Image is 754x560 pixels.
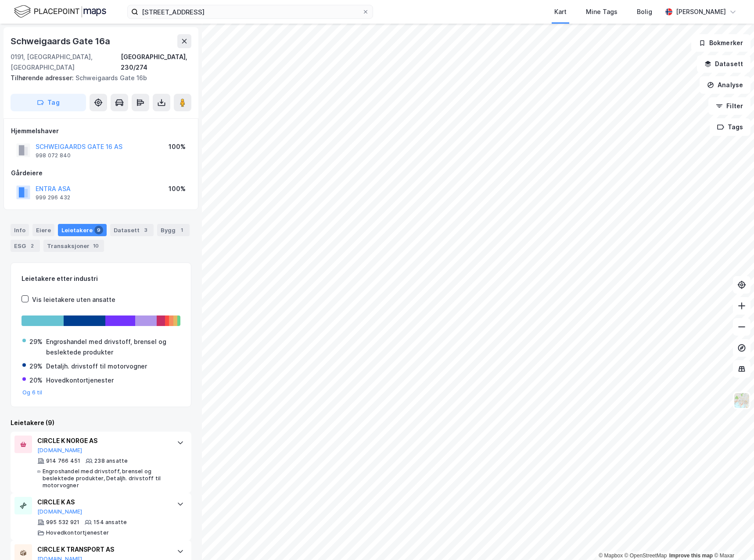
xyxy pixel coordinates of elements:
[22,273,180,284] div: Leietakere etter industri
[29,375,43,386] div: 20%
[11,224,29,236] div: Info
[138,5,362,18] input: Søk på adresse, matrikkel, gårdeiere, leietakere eller personer
[94,226,103,234] div: 9
[43,240,104,252] div: Transaksjoner
[46,375,114,386] div: Hovedkontortjenester
[554,7,567,17] div: Kart
[11,126,191,136] div: Hjemmelshaver
[110,224,154,236] div: Datasett
[669,553,713,559] a: Improve this map
[14,4,106,19] img: logo.f888ab2527a4732fd821a326f86c7f29.svg
[94,457,128,464] div: 238 ansatte
[177,226,186,234] div: 1
[37,508,83,515] button: [DOMAIN_NAME]
[141,226,150,234] div: 3
[91,241,101,250] div: 10
[43,468,168,489] div: Engroshandel med drivstoff, brensel og beslektede produkter, Detaljh. drivstoff til motorvogner
[637,7,652,17] div: Bolig
[700,76,750,94] button: Analyse
[32,224,54,236] div: Eiere
[28,241,36,250] div: 2
[586,7,618,17] div: Mine Tags
[121,52,191,73] div: [GEOGRAPHIC_DATA], 230/274
[691,34,750,52] button: Bokmerker
[37,436,168,446] div: CIRCLE K NORGE AS
[708,97,750,115] button: Filter
[157,224,190,236] div: Bygg
[46,519,79,526] div: 995 532 921
[46,529,109,536] div: Hovedkontortjenester
[46,337,180,358] div: Engroshandel med drivstoff, brensel og beslektede produkter
[11,34,112,48] div: Schweigaards Gate 16a
[46,457,80,464] div: 914 766 451
[710,118,750,136] button: Tags
[32,294,115,305] div: Vis leietakere uten ansatte
[11,94,86,111] button: Tag
[11,52,121,73] div: 0191, [GEOGRAPHIC_DATA], [GEOGRAPHIC_DATA]
[710,518,754,560] iframe: Chat Widget
[710,518,754,560] div: Kontrollprogram for chat
[697,55,750,73] button: Datasett
[11,168,191,178] div: Gårdeiere
[29,361,43,372] div: 29%
[36,194,70,201] div: 999 296 432
[37,497,168,507] div: CIRCLE K AS
[36,152,71,159] div: 998 072 840
[37,544,168,555] div: CIRCLE K TRANSPORT AS
[625,553,667,559] a: OpenStreetMap
[676,7,726,17] div: [PERSON_NAME]
[37,447,83,454] button: [DOMAIN_NAME]
[46,361,147,372] div: Detaljh. drivstoff til motorvogner
[169,184,186,194] div: 100%
[11,240,40,252] div: ESG
[22,389,43,396] button: Og 6 til
[599,553,623,559] a: Mapbox
[29,337,43,347] div: 29%
[11,418,191,428] div: Leietakere (9)
[93,519,127,526] div: 154 ansatte
[11,74,75,82] span: Tilhørende adresser:
[733,392,750,409] img: Z
[169,142,186,152] div: 100%
[11,73,184,83] div: Schweigaards Gate 16b
[58,224,107,236] div: Leietakere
